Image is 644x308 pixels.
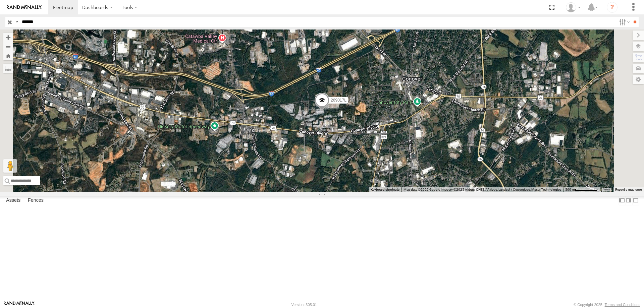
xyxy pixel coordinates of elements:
[632,196,639,205] label: Hide Summary Table
[3,51,13,60] button: Zoom Home
[563,2,583,12] div: Zack Abernathy
[3,64,13,73] label: Measure
[605,303,640,307] a: Terms and Conditions
[563,187,600,192] button: Map Scale: 500 m per 64 pixels
[331,98,346,103] span: 269017L
[24,196,47,205] label: Fences
[371,187,399,192] button: Keyboard shortcuts
[625,196,632,205] label: Dock Summary Table to the Right
[3,159,17,173] button: Drag Pegman onto the map to open Street View
[603,188,610,191] a: Terms
[3,196,24,205] label: Assets
[3,42,13,51] button: Zoom out
[291,303,317,307] div: Version: 305.01
[633,75,644,84] label: Map Settings
[7,5,42,10] img: rand-logo.svg
[404,188,561,191] span: Map data ©2025 Google Imagery ©2025 Airbus, CNES / Airbus, Landsat / Copernicus, Maxar Technologies
[14,17,19,27] label: Search Query
[616,17,631,27] label: Search Filter Options
[3,33,13,42] button: Zoom in
[615,188,642,191] a: Report a map error
[619,196,625,205] label: Dock Summary Table to the Left
[607,2,618,13] i: ?
[574,303,640,307] div: © Copyright 2025 -
[4,301,35,308] a: Visit our Website
[565,188,575,191] span: 500 m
